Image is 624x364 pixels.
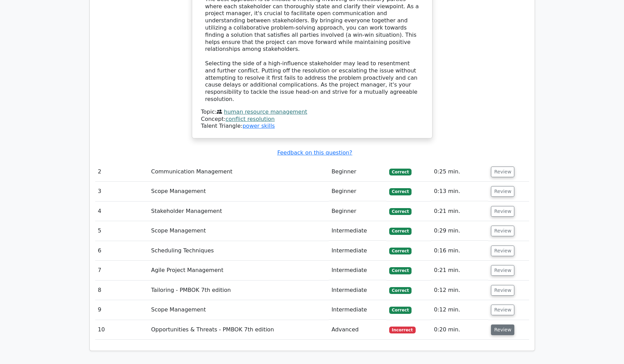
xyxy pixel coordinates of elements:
[95,162,149,182] td: 2
[389,188,412,195] span: Correct
[329,320,386,340] td: Advanced
[491,167,514,177] button: Review
[431,162,488,182] td: 0:25 min.
[329,221,386,241] td: Intermediate
[226,116,275,122] a: conflict resolution
[149,162,329,182] td: Communication Management
[149,281,329,300] td: Tailoring - PMBOK 7th edition
[389,208,412,215] span: Correct
[389,327,416,333] span: Incorrect
[431,320,488,340] td: 0:20 min.
[329,300,386,320] td: Intermediate
[201,116,423,123] div: Concept:
[389,248,412,254] span: Correct
[329,281,386,300] td: Intermediate
[431,241,488,261] td: 0:16 min.
[329,202,386,221] td: Beginner
[201,109,423,130] div: Talent Triangle:
[491,305,514,315] button: Review
[431,202,488,221] td: 0:21 min.
[329,261,386,280] td: Intermediate
[149,261,329,280] td: Agile Project Management
[95,300,149,320] td: 9
[201,109,423,116] div: Topic:
[149,300,329,320] td: Scope Management
[329,241,386,261] td: Intermediate
[491,186,514,197] button: Review
[431,182,488,201] td: 0:13 min.
[95,281,149,300] td: 8
[431,281,488,300] td: 0:12 min.
[224,109,307,115] a: human resource management
[95,241,149,261] td: 6
[389,169,412,175] span: Correct
[389,307,412,314] span: Correct
[389,287,412,294] span: Correct
[329,162,386,182] td: Beginner
[277,149,352,156] a: Feedback on this question?
[95,202,149,221] td: 4
[431,300,488,320] td: 0:12 min.
[149,221,329,241] td: Scope Management
[491,285,514,296] button: Review
[491,206,514,217] button: Review
[389,267,412,274] span: Correct
[95,221,149,241] td: 5
[149,241,329,261] td: Scheduling Techniques
[329,182,386,201] td: Beginner
[491,246,514,256] button: Review
[491,325,514,335] button: Review
[431,261,488,280] td: 0:21 min.
[491,226,514,236] button: Review
[389,228,412,235] span: Correct
[149,202,329,221] td: Stakeholder Management
[491,265,514,276] button: Review
[95,261,149,280] td: 7
[149,182,329,201] td: Scope Management
[431,221,488,241] td: 0:29 min.
[149,320,329,340] td: Opportunities & Threats - PMBOK 7th edition
[95,320,149,340] td: 10
[95,182,149,201] td: 3
[242,123,275,129] a: power skills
